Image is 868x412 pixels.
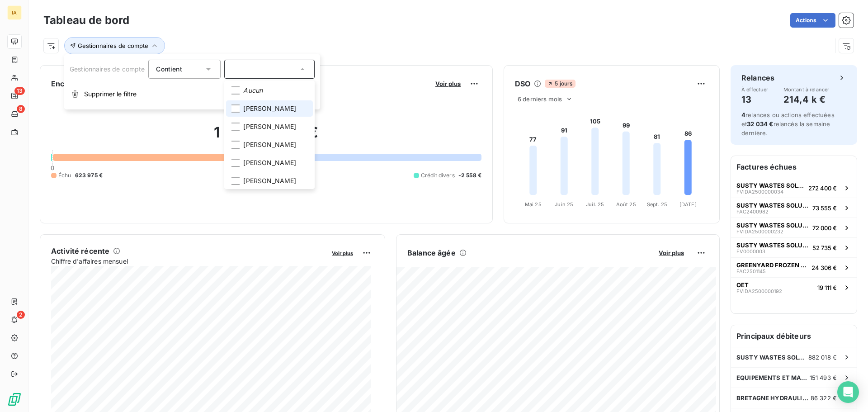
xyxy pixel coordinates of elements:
span: 32 034 € [747,120,773,128]
span: Aucun [243,86,263,95]
button: SUSTY WASTES SOLUTIONS [GEOGRAPHIC_DATA] (SWS FRANCE)FV000000352 735 € [731,237,857,257]
span: -2 558 € [458,171,481,180]
button: Voir plus [433,80,463,88]
span: 52 735 € [812,244,837,251]
span: [PERSON_NAME] [243,104,296,113]
span: 2 [17,311,25,319]
tspan: Sept. 25 [647,201,667,208]
tspan: Juin 25 [555,201,573,208]
span: 73 555 € [812,204,837,212]
h6: Relances [741,72,774,83]
span: 86 322 € [811,394,837,402]
h4: 214,4 k € [783,92,830,107]
span: Voir plus [435,80,461,87]
button: SUSTY WASTES SOLUTIONS [GEOGRAPHIC_DATA] (SWS FRANCE)FVIDA2500000034272 400 € [731,178,857,198]
span: Gestionnaires de compte [70,65,145,73]
tspan: [DATE] [679,201,697,208]
span: Montant à relancer [783,87,830,92]
span: FAC2501145 [736,269,766,274]
button: Supprimer le filtre [64,84,320,104]
span: FVIDA2500000192 [736,289,782,294]
span: Supprimer le filtre [84,90,137,99]
img: Logo LeanPay [7,392,22,407]
button: Gestionnaires de compte [64,37,165,54]
span: 72 000 € [812,224,837,232]
tspan: Mai 25 [525,201,542,208]
button: Actions [790,13,835,28]
span: 24 306 € [811,264,837,271]
button: OETFVIDA250000019219 111 € [731,277,857,297]
span: 623 975 € [75,171,103,180]
h6: Encours client [51,78,103,89]
span: 151 493 € [810,374,837,381]
h6: DSO [515,78,530,89]
span: Crédit divers [421,171,455,180]
div: IA [7,5,22,20]
span: relances ou actions effectuées et relancés la semaine dernière. [741,111,835,137]
span: Contient [156,65,182,73]
span: 6 derniers mois [518,95,562,103]
span: 5 jours [545,80,575,88]
span: Voir plus [659,249,684,256]
span: [PERSON_NAME] [243,176,296,185]
div: Open Intercom Messenger [837,381,859,403]
button: SUSTY WASTES SOLUTIONS [GEOGRAPHIC_DATA] (SWS FRANCE)FVIDA250000023272 000 € [731,218,857,237]
h6: Balance âgée [407,247,456,258]
h2: 1 409 541,73 € [51,123,481,151]
span: Échu [58,171,71,180]
h6: Activité récente [51,246,109,256]
span: 882 018 € [808,354,837,361]
span: FV0000003 [736,249,765,254]
span: 272 400 € [808,185,837,192]
span: Gestionnaires de compte [78,42,148,49]
span: FAC2400982 [736,209,769,214]
h6: Factures échues [731,156,857,178]
span: Chiffre d'affaires mensuel [51,256,325,266]
span: BRETAGNE HYDRAULIQUE [736,394,811,402]
span: [PERSON_NAME] [243,140,296,149]
span: FVIDA2500000034 [736,189,783,194]
span: SUSTY WASTES SOLUTIONS [GEOGRAPHIC_DATA] (SWS FRANCE) [736,222,809,229]
span: [PERSON_NAME] [243,122,296,131]
span: FVIDA2500000232 [736,229,783,234]
span: 19 111 € [817,284,837,291]
span: SUSTY WASTES SOLUTIONS [GEOGRAPHIC_DATA] (SWS FRANCE) [736,354,808,361]
span: 13 [14,87,25,95]
span: 4 [741,111,745,118]
button: Voir plus [656,249,687,257]
span: SUSTY WASTES SOLUTIONS [GEOGRAPHIC_DATA] (SWS FRANCE) [736,242,809,249]
span: OET [736,281,749,289]
tspan: Août 25 [616,201,636,208]
h4: 13 [741,92,769,107]
span: SUSTY WASTES SOLUTIONS [GEOGRAPHIC_DATA] (SWS FRANCE) [736,182,805,189]
button: Voir plus [329,249,356,257]
span: EQUIPEMENTS ET MACHINES DE L'OUEST [736,374,810,381]
span: [PERSON_NAME] [243,158,296,167]
button: GREENYARD FROZEN FRANCE SASFAC250114524 306 € [731,257,857,277]
span: À effectuer [741,87,769,92]
span: GREENYARD FROZEN FRANCE SAS [736,261,808,269]
span: 8 [17,105,25,113]
span: 0 [51,164,54,171]
tspan: Juil. 25 [586,201,604,208]
h3: Tableau de bord [43,12,129,28]
span: SUSTY WASTES SOLUTIONS [GEOGRAPHIC_DATA] (SWS FRANCE) [736,202,809,209]
h6: Principaux débiteurs [731,325,857,347]
span: Voir plus [332,250,353,256]
button: SUSTY WASTES SOLUTIONS [GEOGRAPHIC_DATA] (SWS FRANCE)FAC240098273 555 € [731,198,857,218]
